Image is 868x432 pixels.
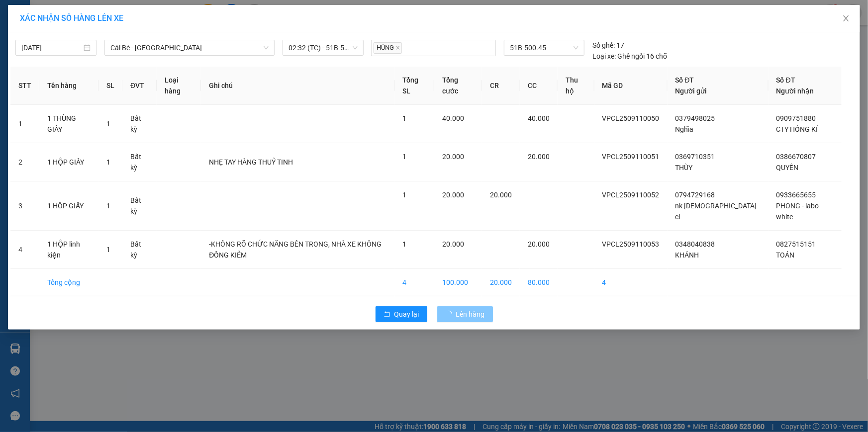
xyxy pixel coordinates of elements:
[528,114,550,122] span: 40.000
[403,153,407,161] span: 1
[10,105,39,143] td: 1
[106,202,110,210] span: 1
[403,240,407,248] span: 1
[592,40,624,51] div: 17
[592,40,615,51] span: Số ghế:
[602,153,660,161] span: VPCL2509110051
[10,143,39,181] td: 2
[122,143,157,181] td: Bất kỳ
[675,164,693,172] span: THÙY
[675,191,715,199] span: 0794729168
[434,269,482,296] td: 100.000
[395,67,435,105] th: Tổng SL
[209,240,382,259] span: -KHÔNG RÕ CHỨC NĂNG BÊN TRONG, NHÀ XE KHÔNG ĐỒNG KIẺM
[776,87,814,95] span: Người nhận
[592,51,667,62] div: Ghế ngồi 16 chỗ
[442,114,464,122] span: 40.000
[594,67,668,105] th: Mã GD
[106,246,110,254] span: 1
[39,269,98,296] td: Tổng cộng
[510,40,579,55] span: 51B-500.45
[39,105,98,143] td: 1 THÙNG GIẤY
[520,269,558,296] td: 80.000
[10,67,39,105] th: STT
[776,125,818,133] span: CTY HỒNG KÍ
[675,153,715,161] span: 0369710351
[376,306,427,322] button: rollbackQuay lại
[776,202,819,221] span: PHONG - labo white
[592,51,616,62] span: Loại xe:
[602,191,660,199] span: VPCL2509110052
[832,5,860,33] button: Close
[263,45,269,51] span: down
[39,67,98,105] th: Tên hàng
[122,231,157,269] td: Bất kỳ
[384,311,390,319] span: rollback
[776,114,816,122] span: 0909751880
[403,114,407,122] span: 1
[110,40,269,55] span: Cái Bè - Sài Gòn
[395,269,435,296] td: 4
[442,191,464,199] span: 20.000
[528,240,550,248] span: 20.000
[39,231,98,269] td: 1 HỘP linh kiện
[434,67,482,105] th: Tổng cước
[20,13,123,23] span: XÁC NHẬN SỐ HÀNG LÊN XE
[394,309,419,320] span: Quay lại
[675,87,707,95] span: Người gửi
[594,269,668,296] td: 4
[675,114,715,122] span: 0379498025
[157,67,201,105] th: Loại hàng
[776,240,816,248] span: 0827515151
[842,14,850,22] span: close
[602,240,660,248] span: VPCL2509110053
[10,231,39,269] td: 4
[520,67,558,105] th: CC
[776,251,795,259] span: TOÁN
[39,181,98,231] td: 1 HÔP GIẤY
[675,240,715,248] span: 0348040838
[395,45,400,50] span: close
[776,76,795,84] span: Số ĐT
[456,309,485,320] span: Lên hàng
[39,143,98,181] td: 1 HỘP GIẤY
[122,67,157,105] th: ĐVT
[442,153,464,161] span: 20.000
[558,67,594,105] th: Thu hộ
[209,158,293,166] span: NHẸ TAY HÀNG THUỶ TINH
[675,76,694,84] span: Số ĐT
[21,42,82,53] input: 12/09/2025
[776,164,799,172] span: QUYẾN
[437,306,493,322] button: Lên hàng
[482,269,520,296] td: 20.000
[10,181,39,231] td: 3
[445,311,456,318] span: loading
[122,105,157,143] td: Bất kỳ
[106,158,110,166] span: 1
[442,240,464,248] span: 20.000
[403,191,407,199] span: 1
[776,153,816,161] span: 0386670807
[122,181,157,231] td: Bất kỳ
[289,40,358,55] span: 02:32 (TC) - 51B-500.45
[675,251,699,259] span: KHÁNH
[98,67,122,105] th: SL
[776,191,816,199] span: 0933665655
[201,67,394,105] th: Ghi chú
[482,67,520,105] th: CR
[374,42,402,54] span: HÙNG
[602,114,660,122] span: VPCL2509110050
[675,125,694,133] span: Nghĩa
[106,120,110,128] span: 1
[490,191,512,199] span: 20.000
[675,202,757,221] span: nk [DEMOGRAPHIC_DATA] cl
[528,153,550,161] span: 20.000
